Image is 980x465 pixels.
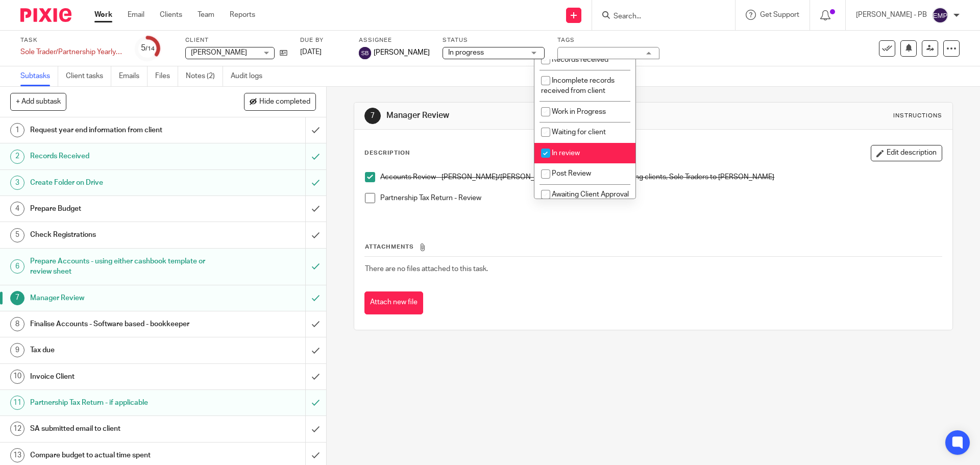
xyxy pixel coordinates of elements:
a: Email [128,10,144,20]
a: Files [155,66,178,86]
label: Task [20,36,122,44]
div: 9 [10,343,24,357]
span: [PERSON_NAME] [191,49,247,56]
div: 7 [364,108,381,124]
span: There are no files attached to this task. [365,265,488,273]
div: 12 [10,422,24,436]
h1: Records Received [30,149,207,164]
h1: Prepare Budget [30,201,207,216]
div: 4 [10,202,24,216]
a: Emails [119,66,148,86]
span: In review [552,150,580,157]
label: Due by [300,36,346,44]
h1: Request year end information from client [30,123,207,138]
h1: Invoice Client [30,369,207,384]
span: Awaiting Client Approval [552,191,629,198]
img: svg%3E [932,7,948,23]
label: Status [443,36,545,44]
button: + Add subtask [10,93,66,110]
div: 13 [10,448,24,462]
label: Client [185,36,287,44]
span: Waiting for client [552,129,606,136]
p: Accounts Review - [PERSON_NAME]/[PERSON_NAME] for Partnerships & Farming clients, Sole Traders to... [380,172,941,182]
a: Notes (2) [186,66,223,86]
h1: Check Registrations [30,227,207,242]
button: Edit description [871,145,942,161]
div: 10 [10,370,24,384]
h1: Prepare Accounts - using either cashbook template or review sheet [30,254,207,280]
h1: Tax due [30,342,207,358]
h1: SA submitted email to client [30,421,207,436]
p: Description [364,149,410,157]
div: 1 [10,123,24,137]
div: 11 [10,396,24,410]
div: Instructions [893,112,942,120]
a: Reports [230,10,255,20]
div: 7 [10,291,24,305]
h1: Manager Review [386,110,675,121]
h1: Finalise Accounts - Software based - bookkeeper [30,316,207,332]
span: [PERSON_NAME] [374,47,430,58]
h1: Compare budget to actual time spent [30,448,207,463]
h1: Partnership Tax Return - if applicable [30,395,207,410]
button: Hide completed [244,93,316,110]
span: [DATE] [300,48,322,56]
h1: Create Folder on Drive [30,175,207,190]
small: /14 [145,46,155,52]
label: Assignee [359,36,430,44]
div: 8 [10,317,24,331]
div: 2 [10,150,24,164]
div: 5 [141,42,155,54]
button: Attach new file [364,291,423,314]
span: Hide completed [259,98,310,106]
a: Audit logs [231,66,270,86]
span: Work in Progress [552,108,606,115]
h1: Manager Review [30,290,207,306]
a: Work [94,10,112,20]
span: Records received [552,56,608,63]
img: svg%3E [359,47,371,59]
span: Attachments [365,244,414,250]
a: Clients [160,10,182,20]
span: Post Review [552,170,591,177]
div: Sole Trader/Partnership Yearly accounts and tax return [20,47,122,57]
div: 3 [10,176,24,190]
a: Client tasks [66,66,111,86]
div: 5 [10,228,24,242]
img: Pixie [20,8,71,22]
span: In progress [448,49,484,56]
p: Partnership Tax Return - Review [380,193,941,203]
a: Team [198,10,214,20]
span: Incomplete records received from client [541,77,615,95]
div: 6 [10,259,24,274]
a: Subtasks [20,66,58,86]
